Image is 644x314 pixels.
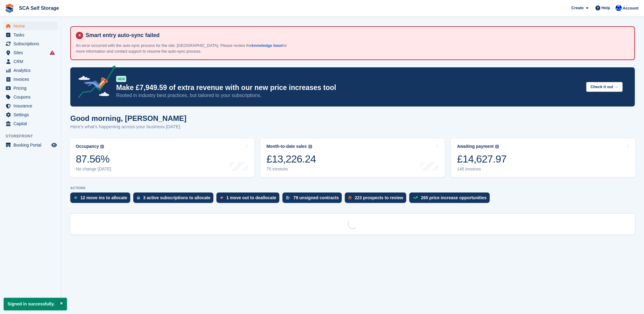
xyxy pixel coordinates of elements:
[13,141,50,149] span: Booking Portal
[5,4,14,13] img: stora-icon-8386f47178a22dfd0bd8f6a31ec36ba5ce8667c1dd55bd0f319d3a0aa187defe.svg
[3,110,58,119] a: menu
[13,84,50,92] span: Pricing
[345,193,409,206] a: 223 prospects to review
[3,141,58,149] a: menu
[3,22,58,30] a: menu
[76,153,111,165] div: 87.56%
[3,48,58,57] a: menu
[355,195,403,200] div: 223 prospects to review
[13,93,50,101] span: Coupons
[3,102,58,110] a: menu
[282,193,345,206] a: 79 unsigned contracts
[76,166,111,172] div: No change [DATE]
[571,5,583,11] span: Create
[17,3,61,13] a: SCA Self Storage
[13,110,50,119] span: Settings
[267,153,316,165] div: £13,226.24
[451,138,635,177] a: Awaiting payment £14,627.97 145 invoices
[421,195,487,200] div: 265 price increase opportunities
[70,114,186,122] h1: Good morning, [PERSON_NAME]
[70,138,254,177] a: Occupancy 87.56% No change [DATE]
[13,57,50,66] span: CRM
[252,43,282,48] a: knowledge base
[83,32,629,39] h4: Smart entry auto-sync failed
[73,65,116,100] img: price-adjustments-announcement-icon-8257ccfd72463d97f412b2fc003d46551f7dbcb40ab6d574587a9cd5c0d94...
[116,92,581,99] p: Rooted in industry best practices, but tailored to your subscriptions.
[76,43,290,54] p: An error occurred with the auto-sync process for the site: [GEOGRAPHIC_DATA]. Please review the f...
[602,5,610,11] span: Help
[80,195,127,200] div: 12 move ins to allocate
[70,193,133,206] a: 12 move ins to allocate
[3,57,58,66] a: menu
[70,123,186,130] p: Here's what's happening across your business [DATE]
[3,119,58,128] a: menu
[133,193,216,206] a: 3 active subscriptions to allocate
[6,133,61,139] span: Storefront
[3,39,58,48] a: menu
[3,75,58,84] a: menu
[413,196,418,199] img: price_increase_opportunities-93ffe204e8149a01c8c9dc8f82e8f89637d9d84a8eef4429ea346261dce0b2c0.svg
[13,39,50,48] span: Subscriptions
[623,5,638,11] span: Account
[3,84,58,92] a: menu
[616,5,622,11] img: Kelly Neesham
[457,153,506,165] div: £14,627.97
[495,145,499,148] img: icon-info-grey-7440780725fd019a000dd9b08b2336e03edf1995a4989e88bcd33f0948082b44.svg
[74,196,77,200] img: move_ins_to_allocate_icon-fdf77a2bb77ea45bf5b3d319d69a93e2d87916cf1d5bf7949dd705db3b84f3ca.svg
[226,195,276,200] div: 1 move out to deallocate
[13,75,50,84] span: Invoices
[216,193,282,206] a: 1 move out to deallocate
[293,195,339,200] div: 79 unsigned contracts
[76,144,99,149] div: Occupancy
[409,193,493,206] a: 265 price increase opportunities
[286,196,290,200] img: contract_signature_icon-13c848040528278c33f63329250d36e43548de30e8caae1d1a13099fd9432cc5.svg
[13,119,50,128] span: Capital
[457,144,494,149] div: Awaiting payment
[116,76,126,82] div: NEW
[220,196,223,200] img: move_outs_to_deallocate_icon-f764333ba52eb49d3ac5e1228854f67142a1ed5810a6f6cc68b1a99e826820c5.svg
[308,145,312,148] img: icon-info-grey-7440780725fd019a000dd9b08b2336e03edf1995a4989e88bcd33f0948082b44.svg
[70,186,635,190] p: ACTIONS
[4,298,67,310] p: Signed in successfully.
[13,102,50,110] span: Insurance
[13,66,50,75] span: Analytics
[13,22,50,30] span: Home
[116,83,581,92] p: Make £7,949.59 of extra revenue with our new price increases tool
[3,93,58,101] a: menu
[267,144,307,149] div: Month-to-date sales
[100,145,104,148] img: icon-info-grey-7440780725fd019a000dd9b08b2336e03edf1995a4989e88bcd33f0948082b44.svg
[3,66,58,75] a: menu
[13,31,50,39] span: Tasks
[3,31,58,39] a: menu
[348,196,351,200] img: prospect-51fa495bee0391a8d652442698ab0144808aea92771e9ea1ae160a38d050c398.svg
[457,166,506,172] div: 145 invoices
[586,82,623,92] button: Check it out →
[260,138,445,177] a: Month-to-date sales £13,226.24 75 invoices
[50,141,58,149] a: Preview store
[267,166,316,172] div: 75 invoices
[13,48,50,57] span: Sites
[143,195,210,200] div: 3 active subscriptions to allocate
[137,196,140,200] img: active_subscription_to_allocate_icon-d502201f5373d7db506a760aba3b589e785aa758c864c3986d89f69b8ff3...
[50,50,55,55] i: Smart entry sync failures have occurred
